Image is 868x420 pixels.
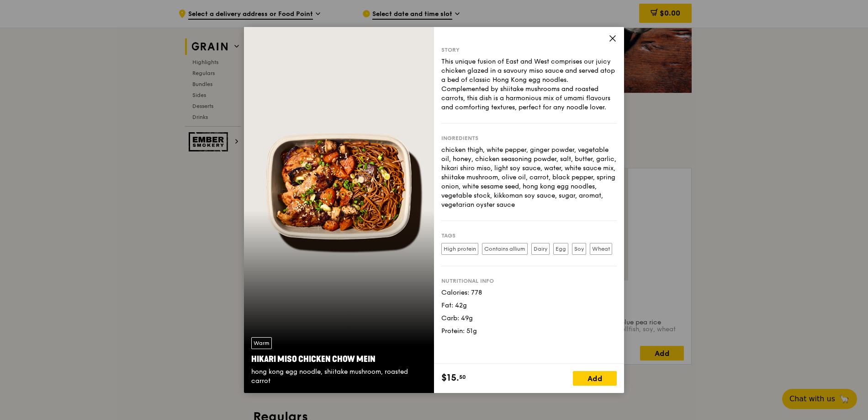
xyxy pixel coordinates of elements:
div: hong kong egg noodle, shiitake mushroom, roasted carrot [251,367,427,386]
div: Hikari Miso Chicken Chow Mein [251,353,427,366]
div: Protein: 51g [441,327,617,336]
label: Soy [572,243,586,255]
div: Add [573,371,617,386]
div: chicken thigh, white pepper, ginger powder, vegetable oil, honey, chicken seasoning powder, salt,... [441,145,617,210]
div: Calories: 778 [441,288,617,297]
div: Carb: 49g [441,314,617,323]
label: Contains allium [482,243,528,255]
div: This unique fusion of East and West comprises our juicy chicken glazed in a savoury miso sauce an... [441,57,617,112]
span: $15. [441,371,459,385]
span: 50 [459,373,466,381]
div: Ingredients [441,135,617,142]
div: Warm [251,337,272,349]
div: Nutritional info [441,277,617,285]
label: Wheat [590,243,612,255]
label: Egg [553,243,568,255]
label: High protein [441,243,478,255]
div: Fat: 42g [441,301,617,310]
label: Dairy [531,243,550,255]
div: Story [441,46,617,54]
div: Tags [441,232,617,239]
